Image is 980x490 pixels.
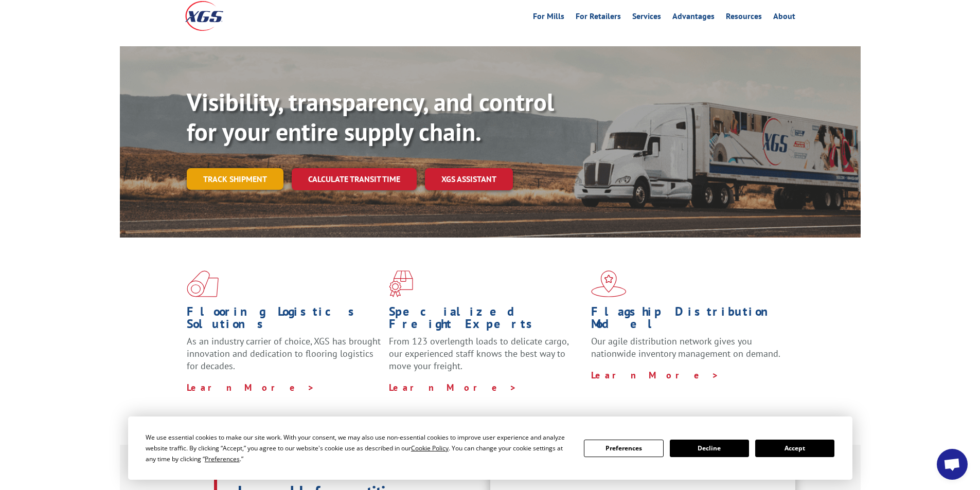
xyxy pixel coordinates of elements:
a: For Mills [533,12,564,24]
a: For Retailers [576,12,621,24]
a: Services [632,12,661,24]
button: Preferences [584,440,663,457]
span: Our agile distribution network gives you nationwide inventory management on demand. [591,335,780,359]
div: Cookie Consent Prompt [128,416,852,480]
a: Track shipment [187,168,283,190]
button: Accept [755,440,834,457]
a: Learn More > [187,382,315,393]
a: Learn More > [389,382,517,393]
b: Visibility, transparency, and control for your entire supply chain. [187,86,554,148]
a: About [773,12,795,24]
h1: Flagship Distribution Model [591,305,786,335]
h1: Specialized Freight Experts [389,305,583,335]
p: From 123 overlength loads to delicate cargo, our experienced staff knows the best way to move you... [389,335,583,381]
span: As an industry carrier of choice, XGS has brought innovation and dedication to flooring logistics... [187,335,381,372]
button: Decline [670,440,749,457]
img: xgs-icon-total-supply-chain-intelligence-red [187,270,219,297]
span: Cookie Policy [411,444,449,452]
a: Calculate transit time [292,168,417,190]
div: We use essential cookies to make our site work. With your consent, we may also use non-essential ... [146,432,572,464]
a: Advantages [672,12,715,24]
img: xgs-icon-focused-on-flooring-red [389,270,413,297]
a: Resources [726,12,762,24]
div: Open chat [937,449,968,480]
img: xgs-icon-flagship-distribution-model-red [591,270,627,297]
a: Learn More > [591,369,719,381]
a: XGS ASSISTANT [425,168,513,190]
span: Preferences [205,455,240,463]
h1: Flooring Logistics Solutions [187,305,381,335]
